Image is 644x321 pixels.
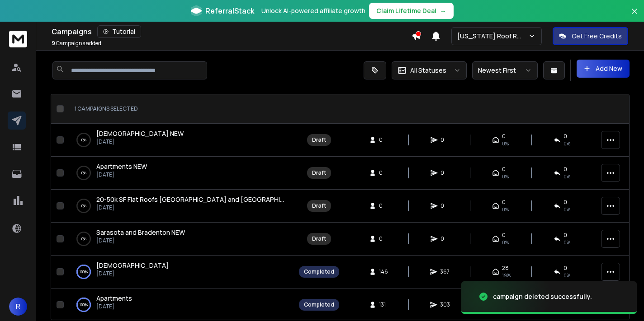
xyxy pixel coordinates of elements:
div: Completed [304,301,334,308]
p: 0 % [81,168,86,177]
p: 100 % [80,300,88,309]
p: [DATE] [96,171,147,178]
p: 100 % [80,267,88,276]
span: 0 [502,232,506,239]
span: 303 [440,301,450,308]
td: 0%[DEMOGRAPHIC_DATA] NEW[DATE] [67,124,294,157]
button: R [9,298,27,316]
div: Draft [312,136,326,144]
p: [DATE] [96,204,284,211]
button: Get Free Credits [553,27,628,45]
span: 0 [502,133,506,140]
span: 0% [563,140,570,147]
span: 0 [440,136,450,144]
button: Tutorial [97,25,141,38]
span: 0% [502,206,509,213]
span: 9 [52,39,55,47]
td: 0%Sarasota and Bradenton NEW[DATE] [67,223,294,256]
p: 0 % [81,234,86,243]
button: Add New [577,60,630,78]
a: [DEMOGRAPHIC_DATA] NEW [96,129,184,138]
span: 0 [563,166,567,173]
div: Draft [312,169,326,177]
span: 0% [502,173,509,180]
span: 19 % [502,272,511,279]
span: ReferralStack [205,5,254,16]
span: 367 [440,268,450,275]
p: [DATE] [96,138,184,145]
button: Close banner [629,5,640,27]
p: [US_STATE] Roof Renewal [457,32,528,41]
span: Apartments NEW [96,162,147,171]
p: [DATE] [96,237,185,244]
span: 0 [563,265,567,272]
span: 0 [379,169,388,177]
p: Get Free Credits [572,32,622,41]
span: 28 [502,265,509,272]
span: 0% [563,206,570,213]
span: 0 [563,133,567,140]
span: 146 [379,268,388,275]
p: All Statuses [410,66,446,75]
th: 1 campaigns selected [67,94,294,124]
a: Apartments NEW [96,162,147,171]
span: 0 [563,199,567,206]
span: 20-50k SF Flat Roofs [GEOGRAPHIC_DATA] and [GEOGRAPHIC_DATA] NEW [96,195,323,204]
div: Campaigns [52,25,412,38]
td: 0%Apartments NEW[DATE] [67,157,294,190]
p: 0 % [81,201,86,210]
p: [DATE] [96,270,169,277]
div: Completed [304,268,334,275]
div: Draft [312,202,326,209]
p: Campaigns added [52,40,101,47]
a: [DEMOGRAPHIC_DATA] [96,261,169,270]
span: 0 [379,202,388,209]
span: 0 [563,232,567,239]
span: 0% [502,140,509,147]
td: 100%[DEMOGRAPHIC_DATA][DATE] [67,256,294,288]
a: 20-50k SF Flat Roofs [GEOGRAPHIC_DATA] and [GEOGRAPHIC_DATA] NEW [96,195,284,204]
span: 0% [563,173,570,180]
span: 0% [502,239,509,246]
span: 0 % [563,272,570,279]
a: Sarasota and Bradenton NEW [96,228,185,237]
span: 0% [563,239,570,246]
span: [DEMOGRAPHIC_DATA] [96,261,169,270]
span: 0 [502,199,506,206]
p: 0 % [81,135,86,144]
span: 0 [502,166,506,173]
span: 0 [440,202,450,209]
span: 0 [379,136,388,144]
span: 0 [440,169,450,177]
div: campaign deleted successfully. [493,292,592,301]
span: Apartments [96,294,132,302]
button: Claim Lifetime Deal→ [369,3,454,19]
a: Apartments [96,294,132,303]
p: [DATE] [96,303,132,310]
span: → [440,6,446,15]
p: Unlock AI-powered affiliate growth [261,6,365,15]
div: Draft [312,235,326,242]
span: 0 [440,235,450,242]
button: Newest First [472,61,538,79]
td: 0%20-50k SF Flat Roofs [GEOGRAPHIC_DATA] and [GEOGRAPHIC_DATA] NEW[DATE] [67,190,294,223]
span: 131 [379,301,388,308]
span: 0 [379,235,388,242]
